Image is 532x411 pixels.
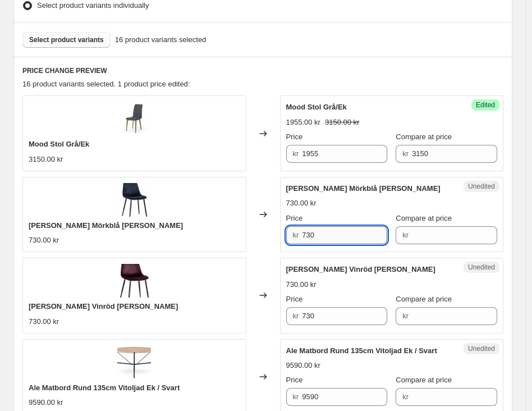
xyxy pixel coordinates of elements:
strike: 3150.00 kr [325,117,359,128]
span: [PERSON_NAME] Mörkblå [PERSON_NAME] [29,221,183,230]
span: Compare at price [396,214,452,222]
img: theamorkbla_f5b519c5-3852-4b31-ae00-41aeb2eb366d_80x.jpg [117,183,151,217]
span: Unedited [468,263,495,272]
span: kr [402,312,409,320]
span: Price [286,133,303,141]
span: Unedited [468,182,495,191]
span: Mood Stol Grå/Ek [286,103,347,111]
div: 3150.00 kr [29,154,63,165]
div: 9590.00 kr [29,397,63,408]
div: 9590.00 kr [286,360,320,371]
span: 16 product variants selected [115,34,207,45]
span: Compare at price [396,376,452,384]
span: Edited [476,101,495,109]
span: Ale Matbord Rund 135cm Vitoljad Ek / Svart [286,346,437,355]
span: Price [286,295,303,303]
div: 730.00 kr [286,198,317,209]
span: kr [402,392,409,401]
span: kr [293,392,299,401]
span: Price [286,214,303,222]
span: Compare at price [396,295,452,303]
span: Mood Stol Grå/Ek [29,140,89,148]
span: [PERSON_NAME] Mörkblå [PERSON_NAME] [286,184,441,193]
span: kr [402,149,409,158]
img: mood_stol_1_c0ed5662-389b-452c-91b4-9de9c7e83203_80x.jpg [117,102,151,135]
span: Compare at price [396,133,452,141]
span: [PERSON_NAME] Vinröd [PERSON_NAME] [29,302,178,310]
button: Select product variants [22,32,111,48]
span: Unedited [468,344,495,353]
span: Ale Matbord Rund 135cm Vitoljad Ek / Svart [29,383,180,392]
span: Select product variants [29,35,104,44]
div: 730.00 kr [29,316,59,327]
span: Select product variants individually [37,1,149,10]
span: kr [402,231,409,239]
span: kr [293,312,299,320]
span: Price [286,376,303,384]
img: thea-vinrod-sned-high_5608ded1-2255-446b-aa41-b1b81338e0b8_80x.jpg [117,264,151,298]
span: [PERSON_NAME] Vinröd [PERSON_NAME] [286,265,435,273]
h6: PRICE CHANGE PREVIEW [22,66,503,75]
span: kr [293,231,299,239]
div: 730.00 kr [29,235,59,246]
img: ale-runt-matbord-vitoljad-ek-135-cm_6db11589-8136-412c-a057-1e04194066c5_80x.jpg [117,345,151,379]
span: kr [293,149,299,158]
div: 1955.00 kr [286,117,320,128]
div: 730.00 kr [286,279,317,290]
span: 16 product variants selected. 1 product price edited: [22,80,190,88]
